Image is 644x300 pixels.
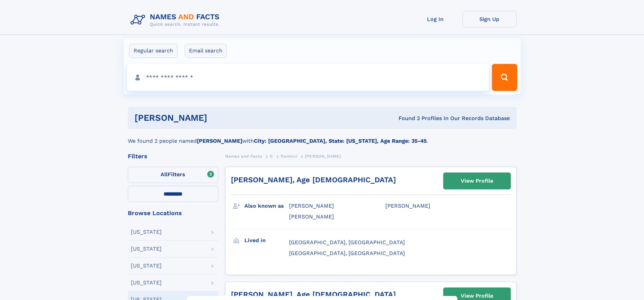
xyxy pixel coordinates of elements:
a: View Profile [444,173,510,189]
span: [GEOGRAPHIC_DATA], [GEOGRAPHIC_DATA] [289,239,405,246]
span: D [270,154,273,159]
label: Email search [185,44,227,58]
h3: Lived in [244,235,289,246]
b: City: [GEOGRAPHIC_DATA], State: [US_STATE], Age Range: 35-45 [254,138,427,144]
span: [PERSON_NAME] [289,203,334,209]
h1: [PERSON_NAME] [135,114,303,122]
a: D [270,152,273,160]
label: Regular search [129,44,177,58]
img: Logo Names and Facts [128,11,225,29]
span: All [161,171,168,178]
span: [GEOGRAPHIC_DATA], [GEOGRAPHIC_DATA] [289,250,405,256]
a: Demirci [281,152,297,160]
b: [PERSON_NAME] [197,138,242,144]
button: Search Button [492,64,517,91]
a: Sign Up [462,11,517,27]
div: [US_STATE] [131,263,162,269]
a: Names and Facts [225,152,262,160]
div: We found 2 people named with . [128,129,517,145]
span: [PERSON_NAME] [305,154,341,159]
div: [US_STATE] [131,229,162,235]
div: Filters [128,153,218,159]
a: [PERSON_NAME], Age [DEMOGRAPHIC_DATA] [231,290,396,299]
div: Found 2 Profiles In Our Records Database [303,115,510,122]
span: [PERSON_NAME] [289,213,334,220]
div: [US_STATE] [131,246,162,252]
h3: Also known as [244,200,289,212]
label: Filters [128,167,218,183]
div: Browse Locations [128,210,218,216]
span: [PERSON_NAME] [385,203,430,209]
div: [US_STATE] [131,280,162,285]
input: search input [127,64,489,91]
a: Log In [408,11,462,27]
div: View Profile [461,173,493,189]
a: [PERSON_NAME], Age [DEMOGRAPHIC_DATA] [231,176,396,184]
span: Demirci [281,154,297,159]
